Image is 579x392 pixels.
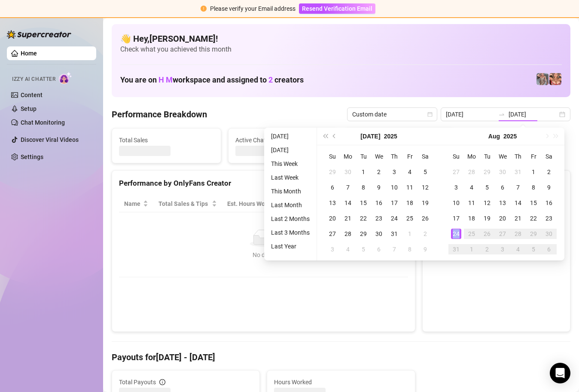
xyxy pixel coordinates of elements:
[430,178,563,189] div: Sales by OnlyFans Creator
[352,108,432,121] span: Custom date
[227,199,279,208] div: Est. Hours Worked
[349,199,396,208] span: Chat Conversion
[21,92,43,98] a: Content
[21,105,37,112] a: Setup
[21,119,65,126] a: Chat Monitoring
[128,250,399,260] div: No data
[120,33,562,45] h4: 👋 Hey, [PERSON_NAME] !
[291,196,344,212] th: Sales / Hour
[550,363,570,383] div: Open Intercom Messenger
[12,75,55,83] span: Izzy AI Chatter
[296,199,332,208] span: Sales / Hour
[158,199,210,208] span: Total Sales & Tips
[549,73,561,85] img: pennylondon
[119,196,153,212] th: Name
[344,196,408,212] th: Chat Conversion
[498,111,505,118] span: swap-right
[274,377,408,387] span: Hours Worked
[427,112,433,117] span: calendar
[153,196,222,212] th: Total Sales & Tips
[124,199,141,208] span: Name
[498,111,505,118] span: to
[446,110,495,119] input: Start date
[119,377,156,387] span: Total Payouts
[299,3,375,14] button: Resend Verification Email
[21,50,37,57] a: Home
[7,30,71,39] img: logo-BBDzfeDw.svg
[536,73,549,85] img: pennylondonvip
[352,135,447,145] span: Messages Sent
[235,135,330,145] span: Active Chats
[21,136,79,143] a: Discover Viral Videos
[112,108,207,120] h4: Performance Breakdown
[159,379,165,385] span: info-circle
[59,72,72,84] img: AI Chatter
[21,153,43,160] a: Settings
[509,110,558,119] input: End date
[158,75,173,84] span: H M
[120,45,562,54] span: Check what you achieved this month
[112,351,570,363] h4: Payouts for [DATE] - [DATE]
[119,178,408,189] div: Performance by OnlyFans Creator
[119,135,214,145] span: Total Sales
[210,4,296,13] div: Please verify your Email address
[120,75,304,85] h1: You are on workspace and assigned to creators
[302,5,372,12] span: Resend Verification Email
[201,6,207,12] span: exclamation-circle
[268,75,273,84] span: 2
